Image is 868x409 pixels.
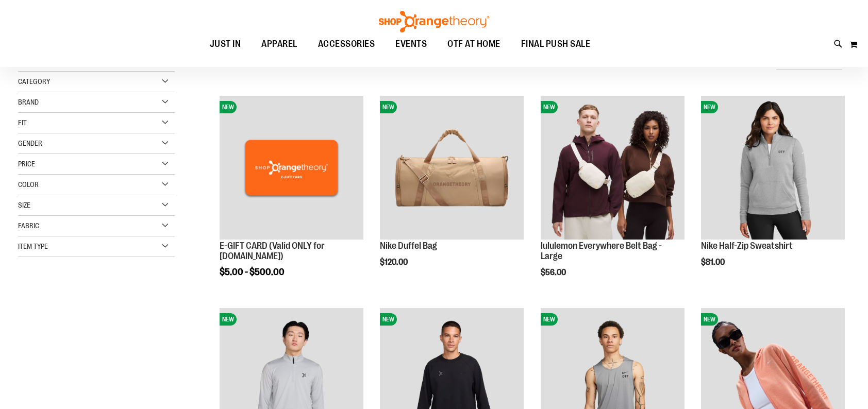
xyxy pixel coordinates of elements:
[536,91,690,303] div: product
[380,101,397,113] span: NEW
[541,241,662,261] a: lululemon Everywhere Belt Bag - Large
[701,96,845,240] img: Nike Half-Zip Sweatshirt
[701,241,793,251] a: Nike Half-Zip Sweatshirt
[18,160,35,168] span: Price
[375,91,529,293] div: product
[701,258,726,267] span: $81.00
[447,32,500,56] span: OTF AT HOME
[541,313,558,326] span: NEW
[380,96,524,241] a: Nike Duffel BagNEW
[220,96,363,241] a: E-GIFT CARD (Valid ONLY for ShopOrangetheory.com)NEW
[18,201,30,209] span: Size
[261,32,297,56] span: APPAREL
[18,180,39,189] span: Color
[220,267,285,277] span: $5.00 - $500.00
[18,118,27,127] span: Fit
[18,221,39,230] span: Fabric
[210,32,241,56] span: JUST IN
[220,101,237,113] span: NEW
[18,98,39,106] span: Brand
[696,91,850,293] div: product
[318,32,375,56] span: ACCESSORIES
[220,313,237,326] span: NEW
[541,96,685,241] a: lululemon Everywhere Belt Bag - LargeNEW
[395,32,427,56] span: EVENTS
[701,101,718,113] span: NEW
[220,96,363,240] img: E-GIFT CARD (Valid ONLY for ShopOrangetheory.com)
[214,91,369,303] div: product
[380,96,524,240] img: Nike Duffel Bag
[541,268,567,277] span: $56.00
[18,77,50,86] span: Category
[380,313,397,326] span: NEW
[377,11,491,32] img: Shop Orangetheory
[541,96,685,240] img: lululemon Everywhere Belt Bag - Large
[18,242,48,250] span: Item Type
[541,101,558,113] span: NEW
[701,96,845,241] a: Nike Half-Zip SweatshirtNEW
[380,258,409,267] span: $120.00
[18,139,42,147] span: Gender
[701,313,718,326] span: NEW
[220,241,325,261] a: E-GIFT CARD (Valid ONLY for [DOMAIN_NAME])
[521,32,591,56] span: FINAL PUSH SALE
[380,241,437,251] a: Nike Duffel Bag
